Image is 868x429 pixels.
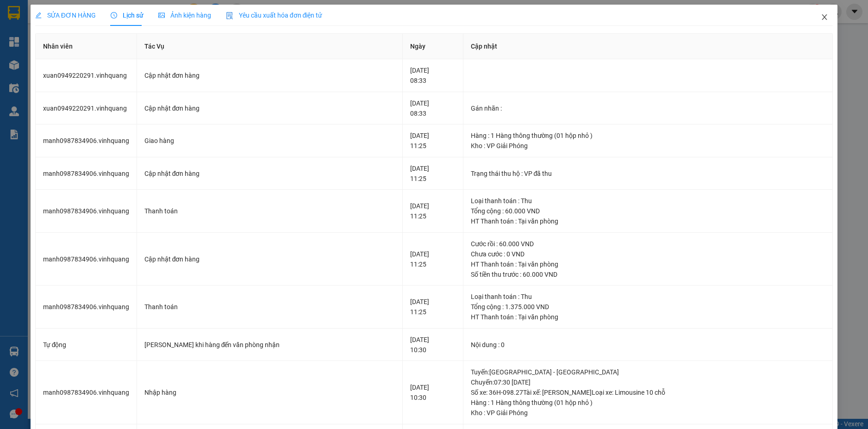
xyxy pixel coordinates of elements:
[144,254,395,264] div: Cập nhật đơn hàng
[144,136,395,146] div: Giao hàng
[36,34,137,59] th: Nhân viên
[403,34,463,59] th: Ngày
[36,124,137,157] td: manh0987834906.vinhquang
[410,297,455,317] div: [DATE] 11:25
[471,196,825,206] div: Loại thanh toán : Thu
[463,34,833,59] th: Cập nhật
[471,131,825,141] div: Hàng : 1 Hàng thông thường (01 hộp nhỏ )
[471,269,825,280] div: Số tiền thu trước : 60.000 VND
[410,201,455,221] div: [DATE] 11:25
[36,233,137,286] td: manh0987834906.vinhquang
[226,12,323,19] span: Yêu cầu xuất hóa đơn điện tử
[471,168,825,179] div: Trạng thái thu hộ : VP đã thu
[36,286,137,329] td: manh0987834906.vinhquang
[471,103,825,113] div: Gán nhãn :
[111,12,117,19] span: clock-circle
[471,206,825,216] div: Tổng cộng : 60.000 VND
[410,335,455,355] div: [DATE] 10:30
[137,34,403,59] th: Tác Vụ
[410,131,455,151] div: [DATE] 11:25
[144,302,395,312] div: Thanh toán
[111,12,144,19] span: Lịch sử
[158,12,165,19] span: picture
[410,163,455,184] div: [DATE] 11:25
[821,13,828,21] span: close
[410,98,455,118] div: [DATE] 08:33
[410,65,455,86] div: [DATE] 08:33
[471,367,825,398] div: Tuyến : [GEOGRAPHIC_DATA] - [GEOGRAPHIC_DATA] Chuyến: 07:30 [DATE] Số xe: 36H-098.27 Tài xế: [PER...
[471,216,825,226] div: HT Thanh toán : Tại văn phòng
[36,190,137,233] td: manh0987834906.vinhquang
[471,239,825,249] div: Cước rồi : 60.000 VND
[471,141,825,151] div: Kho : VP Giải Phóng
[410,382,455,403] div: [DATE] 10:30
[471,259,825,269] div: HT Thanh toán : Tại văn phòng
[36,92,137,125] td: xuan0949220291.vinhquang
[36,361,137,424] td: manh0987834906.vinhquang
[36,59,137,92] td: xuan0949220291.vinhquang
[144,340,395,350] div: [PERSON_NAME] khi hàng đến văn phòng nhận
[471,292,825,302] div: Loại thanh toán : Thu
[144,206,395,216] div: Thanh toán
[35,12,96,19] span: SỬA ĐƠN HÀNG
[471,408,825,418] div: Kho : VP Giải Phóng
[812,5,837,31] button: Close
[471,398,825,408] div: Hàng : 1 Hàng thông thường (01 hộp nhỏ )
[471,249,825,259] div: Chưa cước : 0 VND
[144,387,395,398] div: Nhập hàng
[471,302,825,312] div: Tổng cộng : 1.375.000 VND
[144,168,395,179] div: Cập nhật đơn hàng
[410,249,455,269] div: [DATE] 11:25
[35,12,42,19] span: edit
[36,329,137,361] td: Tự động
[471,340,825,350] div: Nội dung : 0
[36,157,137,190] td: manh0987834906.vinhquang
[226,12,233,19] img: icon
[144,70,395,81] div: Cập nhật đơn hàng
[144,103,395,113] div: Cập nhật đơn hàng
[158,12,211,19] span: Ảnh kiện hàng
[471,312,825,322] div: HT Thanh toán : Tại văn phòng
